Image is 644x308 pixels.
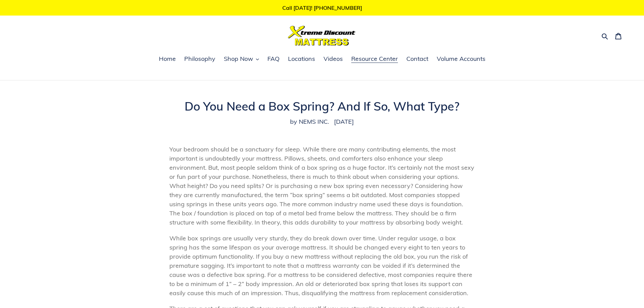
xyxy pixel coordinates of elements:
span: Philosophy [184,55,215,63]
time: [DATE] [334,118,354,125]
a: Contact [403,54,432,64]
h1: Do You Need a Box Spring? And If So, What Type? [169,99,475,113]
a: Home [156,54,179,64]
img: Xtreme Discount Mattress [288,26,356,46]
a: Locations [285,54,318,64]
span: Volume Accounts [437,55,485,63]
span: Contact [406,55,428,63]
span: Home [159,55,176,63]
a: FAQ [264,54,283,64]
button: Shop Now [220,54,262,64]
p: Your bedroom should be a sanctuary for sleep. While there are many contributing elements, the mos... [169,145,475,227]
span: While box springs are usually very sturdy, they do break down over time. Under regular usage, a b... [169,234,472,297]
a: Philosophy [181,54,219,64]
a: Videos [320,54,346,64]
span: Resource Center [351,55,398,63]
a: Volume Accounts [433,54,489,64]
span: Videos [324,55,343,63]
a: Resource Center [348,54,401,64]
span: Locations [288,55,315,63]
span: FAQ [267,55,280,63]
span: by NEMS INC. [290,117,329,126]
span: Shop Now [224,55,253,63]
